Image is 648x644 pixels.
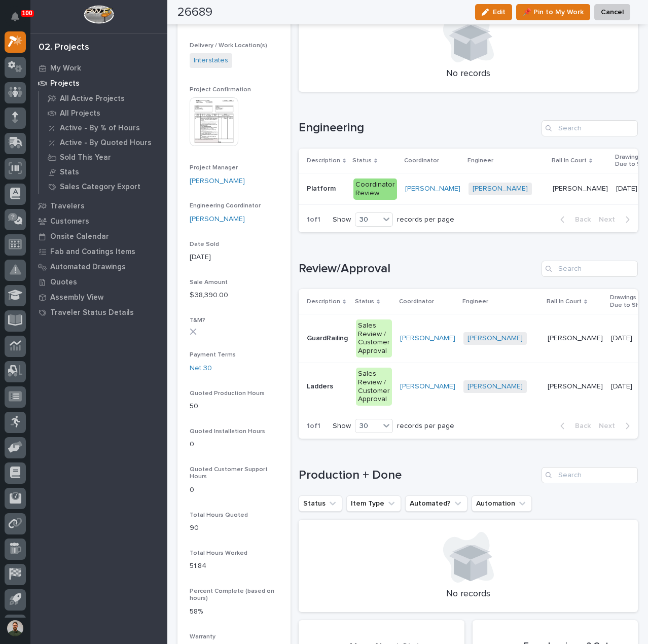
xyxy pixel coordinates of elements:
button: Next [595,215,638,224]
span: Next [599,215,621,224]
div: 02. Projects [39,42,89,53]
span: Total Hours Quoted [190,512,248,518]
a: Net 30 [190,363,212,374]
h1: Engineering [299,121,537,135]
span: 📌 Pin to My Work [523,6,584,18]
a: Travelers [30,198,167,213]
button: Automated? [405,495,467,512]
p: 50 [190,401,278,412]
p: Assembly View [50,293,103,302]
p: $ 38,390.00 [190,290,278,301]
p: Onsite Calendar [50,232,109,241]
p: Sold This Year [60,153,111,162]
p: [DATE] [616,183,639,193]
h2: 26689 [177,5,212,20]
button: Automation [472,495,532,512]
p: GuardRailing [307,332,350,343]
span: Project Manager [190,165,238,171]
p: All Projects [60,109,100,118]
a: Fab and Coatings Items [30,244,167,259]
p: Description [307,155,340,166]
span: Cancel [601,6,624,18]
span: Payment Terms [190,352,236,358]
p: No records [311,68,626,80]
p: records per page [397,422,454,431]
span: Quoted Installation Hours [190,428,265,435]
span: Edit [493,8,506,17]
p: 58% [190,606,278,617]
p: 90 [190,523,278,533]
p: Stats [60,168,79,177]
button: Edit [475,4,512,20]
p: 100 [22,10,32,17]
p: Brian Bontrager [548,380,605,391]
button: Item Type [346,495,401,512]
span: T&M? [190,317,205,324]
a: Projects [30,76,167,91]
span: Sale Amount [190,279,228,285]
h1: Production + Done [299,468,537,483]
a: Active - By % of Hours [39,121,167,135]
span: Total Hours Worked [190,550,247,556]
div: Sales Review / Customer Approval [356,368,392,406]
span: Delivery / Work Location(s) [190,43,267,49]
p: Traveler Status Details [50,308,134,317]
p: records per page [397,216,454,224]
p: Travelers [50,202,85,211]
a: Assembly View [30,290,167,305]
span: Quoted Production Hours [190,390,265,397]
span: Project Confirmation [190,87,251,93]
p: Active - By % of Hours [60,124,140,133]
a: [PERSON_NAME] [473,185,528,193]
span: Date Sold [190,241,219,247]
a: Automated Drawings [30,259,167,274]
p: Coordinator [404,155,439,166]
button: Back [552,215,595,224]
p: Projects [50,79,80,88]
p: [DATE] [611,332,634,343]
span: Next [599,421,621,431]
p: 51.84 [190,561,278,571]
div: 30 [355,421,380,432]
p: Engineer [462,296,488,307]
p: Ball In Court [552,155,587,166]
p: Show [333,422,351,431]
a: All Active Projects [39,91,167,105]
input: Search [542,261,638,277]
button: Cancel [594,4,630,20]
span: Quoted Customer Support Hours [190,467,268,480]
span: Warranty [190,634,215,640]
button: Back [552,421,595,431]
div: Notifications100 [13,12,26,28]
p: 1 of 1 [299,414,329,439]
p: Quotes [50,278,77,287]
p: Sales Category Export [60,183,140,192]
p: [DATE] [190,252,278,263]
a: All Projects [39,106,167,120]
p: Coordinator [399,296,434,307]
div: Sales Review / Customer Approval [356,319,392,357]
a: Traveler Status Details [30,305,167,320]
p: Platform [307,183,338,193]
input: Search [542,467,638,483]
a: Quotes [30,274,167,290]
p: My Work [50,64,81,73]
button: Notifications [5,6,26,27]
p: 0 [190,485,278,495]
span: Back [569,421,591,431]
p: [DATE] [611,380,634,391]
button: Status [299,495,342,512]
p: No records [311,589,626,600]
button: Next [595,421,638,431]
p: Active - By Quoted Hours [60,138,152,148]
a: Stats [39,165,167,179]
p: 1 of 1 [299,207,329,232]
p: All Active Projects [60,94,125,103]
span: Percent Complete (based on hours) [190,588,274,601]
p: Status [352,155,372,166]
a: Interstates [194,55,228,66]
input: Search [542,120,638,136]
a: [PERSON_NAME] [467,382,523,391]
a: Onsite Calendar [30,229,167,244]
